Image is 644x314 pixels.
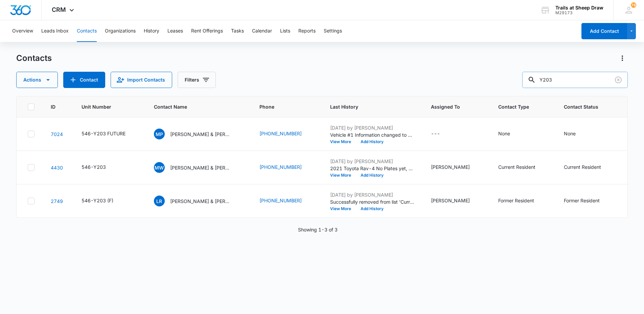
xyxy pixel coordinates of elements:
span: Phone [259,103,304,110]
button: Import Contacts [111,72,172,88]
div: Contact Type - Current Resident - Select to Edit Field [498,163,548,172]
a: Navigate to contact details page for Mariah Pineiro-Bigboy & Damon Defoe [51,131,63,137]
input: Search Contacts [522,72,628,88]
div: Current Resident [498,163,535,171]
a: Navigate to contact details page for Makayla Wheeler & Aaron Hool [51,165,63,171]
button: Add Contact [581,23,627,39]
button: Leads Inbox [41,20,69,42]
div: Contact Name - Makayla Wheeler & Aaron Hool - Select to Edit Field [154,162,243,173]
button: Leases [167,20,183,42]
p: [PERSON_NAME] & [PERSON_NAME] [170,131,231,138]
p: [DATE] by [PERSON_NAME] [330,124,415,131]
div: None [498,130,510,137]
button: Reports [298,20,316,42]
button: Overview [12,20,33,42]
div: 546-Y203 [82,163,106,171]
button: Rent Offerings [191,20,223,42]
span: MP [154,129,165,139]
button: Actions [16,72,58,88]
div: Phone - (970) 847-6689 - Select to Edit Field [259,197,314,205]
div: 546-Y203 (F) [82,197,113,204]
span: MW [154,162,165,173]
button: Calendar [252,20,272,42]
div: Contact Type - Former Resident - Select to Edit Field [498,197,546,205]
div: Contact Status - Current Resident - Select to Edit Field [564,163,613,172]
div: Contact Status - None - Select to Edit Field [564,130,588,138]
div: Unit Number - 546-Y203 (F) - Select to Edit Field [82,197,125,205]
button: Lists [280,20,290,42]
a: Navigate to contact details page for Laura Reyes & Mercedes Alvarez [51,198,63,204]
span: CRM [52,6,66,13]
div: Former Resident [564,197,600,204]
div: Former Resident [498,197,534,204]
div: Phone - (715) 209-4389 - Select to Edit Field [259,130,314,138]
button: Settings [324,20,342,42]
div: Unit Number - 546-Y203 - Select to Edit Field [82,163,118,172]
button: Add Contact [63,72,105,88]
div: None [564,130,576,137]
div: account name [555,5,603,10]
button: Clear [613,74,624,85]
div: Contact Name - Laura Reyes & Mercedes Alvarez - Select to Edit Field [154,196,243,206]
div: [PERSON_NAME] [431,163,470,171]
span: Assigned To [431,103,472,110]
button: History [144,20,159,42]
div: account id [555,10,603,15]
a: [PHONE_NUMBER] [259,163,302,171]
button: Add History [356,140,388,144]
button: Organizations [105,20,136,42]
a: [PHONE_NUMBER] [259,197,302,204]
div: Assigned To - Thomas Murphy - Select to Edit Field [431,197,482,205]
span: ID [51,103,55,110]
p: Successfully removed from list 'Current Residents '. [330,198,415,205]
button: Filters [178,72,216,88]
span: Contact Type [498,103,538,110]
div: notifications count [631,2,636,8]
span: LR [154,196,165,206]
button: Contacts [77,20,97,42]
p: [PERSON_NAME] & [PERSON_NAME] [170,164,231,171]
span: Unit Number [82,103,138,110]
div: Unit Number - 546-Y203 FUTURE - Select to Edit Field [82,130,138,138]
p: Showing 1-3 of 3 [298,226,338,233]
button: View More [330,173,356,177]
span: 78 [631,2,636,8]
div: Assigned To - - Select to Edit Field [431,130,452,138]
span: Last History [330,103,405,110]
button: View More [330,140,356,144]
div: Current Resident [564,163,601,171]
p: Vehicle #1 Information changed to Subaru XV Crosstrek Blue DFG-P89. [330,131,415,138]
span: Contact Status [564,103,603,110]
div: --- [431,130,440,138]
div: Contact Status - Former Resident - Select to Edit Field [564,197,612,205]
div: Phone - (307) 277-2435 - Select to Edit Field [259,163,314,172]
p: 2021 Toyota Rav-4 No Plates yet, working on getting them! [330,165,415,172]
button: Actions [617,53,628,64]
p: [PERSON_NAME] & [PERSON_NAME] [170,198,231,205]
button: Add History [356,173,388,177]
button: Tasks [231,20,244,42]
div: Contact Name - Mariah Pineiro-Bigboy & Damon Defoe - Select to Edit Field [154,129,243,139]
p: [DATE] by [PERSON_NAME] [330,191,415,198]
div: [PERSON_NAME] [431,197,470,204]
div: 546-Y203 FUTURE [82,130,125,137]
button: Add History [356,207,388,211]
div: Contact Type - None - Select to Edit Field [498,130,522,138]
button: View More [330,207,356,211]
span: Contact Name [154,103,233,110]
h1: Contacts [16,53,52,63]
a: [PHONE_NUMBER] [259,130,302,137]
p: [DATE] by [PERSON_NAME] [330,158,415,165]
div: Assigned To - Sydnee Powell - Select to Edit Field [431,163,482,172]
